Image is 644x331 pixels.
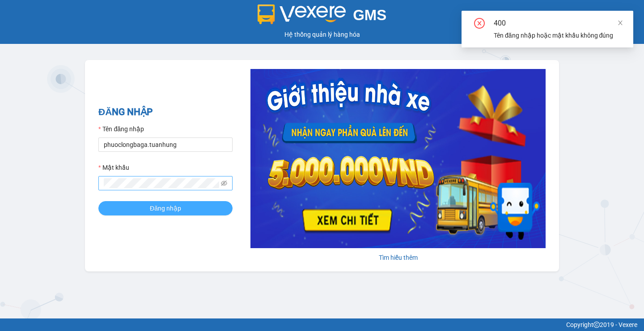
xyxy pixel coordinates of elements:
label: Mật khẩu [98,163,129,172]
div: Tìm hiểu thêm [250,253,546,262]
button: Đăng nhập [98,201,233,215]
div: Tên đăng nhập hoặc mật khẩu không đúng [494,30,623,40]
h2: ĐĂNG NHẬP [98,105,233,120]
span: close-circle [474,18,485,30]
div: Copyright 2019 - Vexere [7,320,637,330]
span: eye-invisible [221,180,227,186]
span: close [617,20,623,26]
img: logo 2 [258,4,346,24]
span: Đăng nhập [150,203,181,213]
span: copyright [593,322,600,328]
div: 400 [494,18,623,29]
div: Hệ thống quản lý hàng hóa [2,30,642,39]
label: Tên đăng nhập [98,124,144,134]
input: Tên đăng nhập [98,138,233,152]
span: GMS [353,7,386,23]
img: banner-0 [250,69,546,248]
a: GMS [258,13,387,21]
input: Mật khẩu [104,178,219,188]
